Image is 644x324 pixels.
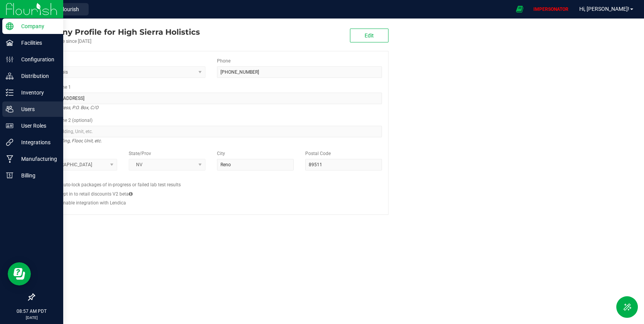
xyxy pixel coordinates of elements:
div: Account active since [DATE] [34,38,200,45]
p: [DATE] [3,315,60,321]
input: (123) 456-7890 [217,66,382,78]
p: 08:57 AM PDT [3,308,60,315]
input: Address [40,93,382,104]
inline-svg: Inventory [6,89,13,96]
inline-svg: Manufacturing [6,155,13,163]
span: Hi, [PERSON_NAME]! [579,6,629,12]
iframe: Resource center [8,262,31,285]
button: Toggle Menu [616,296,638,318]
p: Configuration [13,55,60,64]
input: Suite, Building, Unit, etc. [40,126,382,137]
label: Address Line 2 (optional) [40,117,92,124]
span: Edit [365,32,374,39]
label: Postal Code [305,150,331,157]
inline-svg: Facilities [6,39,13,47]
inline-svg: User Roles [6,122,13,130]
inline-svg: Configuration [6,56,13,63]
inline-svg: Distribution [6,72,13,80]
label: State/Prov [129,150,151,157]
input: Postal Code [305,159,382,170]
p: Integrations [13,138,60,147]
label: Auto-lock packages of in-progress or failed lab test results [61,181,181,188]
p: Inventory [13,88,60,97]
input: City [217,159,294,170]
p: Facilities [13,38,60,47]
inline-svg: Billing [6,172,13,179]
inline-svg: Integrations [6,138,13,146]
label: Opt in to retail discounts V2 beta [61,191,133,197]
p: IMPERSONATOR [530,6,572,13]
i: Suite, Building, Floor, Unit, etc. [40,136,102,145]
i: Street address, P.O. Box, C/O [40,103,98,112]
p: Users [13,105,60,114]
div: High Sierra Holistics [34,26,200,38]
p: Distribution [13,71,60,81]
span: Open Ecommerce Menu [511,2,528,17]
label: Enable integration with Lendica [61,199,126,206]
p: Company [13,22,60,31]
p: Billing [13,171,60,180]
p: User Roles [13,121,60,130]
inline-svg: Users [6,105,13,113]
button: Edit [350,29,388,42]
inline-svg: Company [6,22,13,30]
label: City [217,150,225,157]
label: Phone [217,57,230,64]
h2: Configs [40,176,382,181]
p: Manufacturing [13,154,60,164]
